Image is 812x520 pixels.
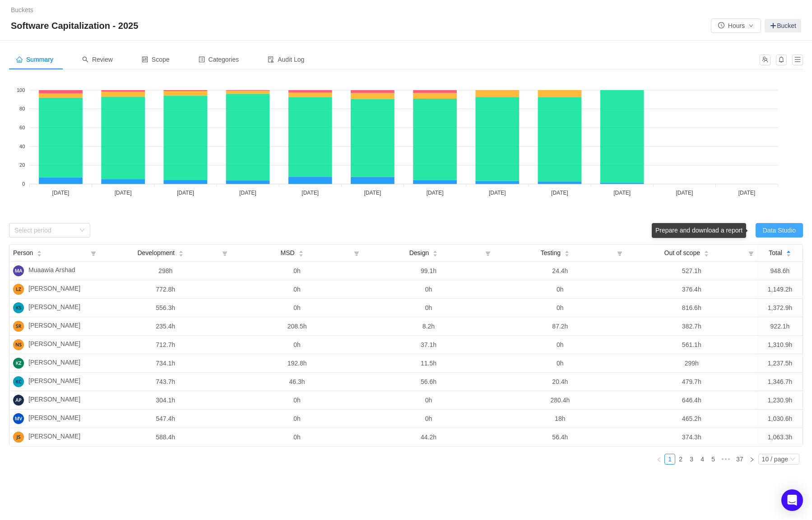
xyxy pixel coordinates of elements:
[757,280,803,299] td: 1,149.2h
[613,245,626,261] i: icon: filter
[654,454,664,465] li: Previous Page
[137,248,175,258] span: Development
[792,55,803,65] button: icon: menu
[427,190,444,196] tspan: [DATE]
[719,454,733,465] li: Next 5 Pages
[757,410,803,428] td: 1,030.6h
[363,373,494,391] td: 56.6h
[786,250,791,252] i: icon: caret-up
[28,432,80,442] span: [PERSON_NAME]
[745,245,757,261] i: icon: filter
[231,262,362,280] td: 0h
[177,190,194,196] tspan: [DATE]
[708,454,718,464] a: 5
[781,489,803,511] div: Open Intercom Messenger
[786,249,791,255] div: Sort
[652,223,746,238] div: Prepare and download a report
[626,317,757,336] td: 382.7h
[482,245,494,261] i: icon: filter
[613,190,631,196] tspan: [DATE]
[704,250,709,252] i: icon: caret-up
[489,190,506,196] tspan: [DATE]
[494,262,626,280] td: 24.4h
[494,391,626,410] td: 280.4h
[298,250,303,252] i: icon: caret-up
[409,248,429,258] span: Design
[494,354,626,373] td: 0h
[100,410,231,428] td: 547.4h
[239,190,256,196] tspan: [DATE]
[13,395,24,406] img: AP
[749,457,755,462] i: icon: right
[16,56,53,63] span: Summary
[363,336,494,354] td: 37.1h
[22,181,25,187] tspan: 0
[719,454,733,465] span: •••
[231,336,362,354] td: 0h
[28,321,80,332] span: [PERSON_NAME]
[762,454,788,464] div: 10 / page
[13,248,33,258] span: Person
[432,249,438,255] div: Sort
[16,56,23,63] i: icon: home
[676,454,686,464] a: 2
[494,373,626,391] td: 20.4h
[13,376,24,387] img: KC
[82,56,88,63] i: icon: search
[494,410,626,428] td: 18h
[199,56,205,63] i: icon: profile
[231,373,362,391] td: 46.3h
[760,55,770,65] button: icon: team
[11,18,144,33] span: Software Capitalization - 2025
[100,262,231,280] td: 298h
[757,336,803,354] td: 1,310.9h
[350,245,363,261] i: icon: filter
[142,56,148,63] i: icon: control
[733,454,746,464] a: 37
[82,56,113,63] span: Review
[28,358,80,369] span: [PERSON_NAME]
[433,250,438,252] i: icon: caret-up
[676,190,693,196] tspan: [DATE]
[100,428,231,446] td: 588.4h
[769,248,782,258] span: Total
[28,413,80,424] span: [PERSON_NAME]
[178,253,183,255] i: icon: caret-down
[626,391,757,410] td: 646.4h
[697,454,708,465] li: 4
[37,253,42,255] i: icon: caret-down
[756,223,803,237] button: Data Studio
[541,248,561,258] span: Testing
[757,354,803,373] td: 1,237.5h
[13,339,24,350] img: NS
[19,162,25,168] tspan: 20
[626,373,757,391] td: 479.7h
[298,249,304,255] div: Sort
[52,190,70,196] tspan: [DATE]
[13,265,24,276] img: MA
[551,190,568,196] tspan: [DATE]
[433,253,438,255] i: icon: caret-down
[494,280,626,299] td: 0h
[686,454,697,465] li: 3
[626,280,757,299] td: 376.4h
[178,250,183,252] i: icon: caret-up
[13,284,24,295] img: LZ
[115,190,132,196] tspan: [DATE]
[757,299,803,317] td: 1,372.9h
[298,253,303,255] i: icon: caret-down
[100,280,231,299] td: 772.8h
[87,245,100,261] i: icon: filter
[100,336,231,354] td: 712.7h
[626,428,757,446] td: 374.3h
[231,280,362,299] td: 0h
[757,428,803,446] td: 1,063.3h
[786,253,791,255] i: icon: caret-down
[37,250,42,252] i: icon: caret-up
[100,317,231,336] td: 235.4h
[100,391,231,410] td: 304.1h
[231,428,362,446] td: 0h
[363,391,494,410] td: 0h
[231,391,362,410] td: 0h
[626,299,757,317] td: 816.6h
